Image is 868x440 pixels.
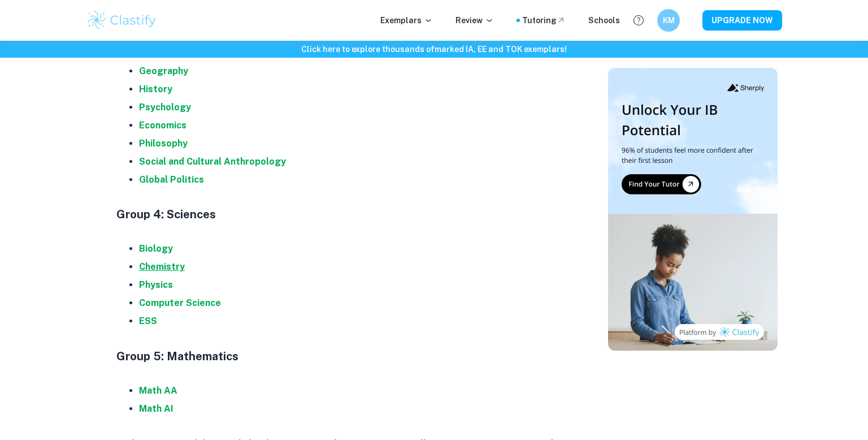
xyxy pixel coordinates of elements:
a: Business Management [139,48,239,58]
button: KM [657,9,680,32]
p: Exemplars [380,14,433,27]
h4: Group 4: Sciences [116,206,568,223]
a: Tutoring [522,14,566,27]
a: Computer Science [139,297,221,308]
button: UPGRADE NOW [702,10,782,31]
h6: KM [662,14,675,27]
a: History [139,84,172,94]
button: Help and Feedback [629,11,648,30]
p: Review [455,14,494,27]
img: Thumbnail [608,68,778,351]
img: Clastify logo [86,9,158,32]
a: Biology [139,243,173,254]
a: Social and Cultural Anthropology [139,156,286,167]
a: Economics [139,120,186,131]
a: Geography [139,66,188,76]
a: ESS [139,316,157,326]
a: Philosophy [139,138,188,149]
a: Global Politics [139,174,204,185]
a: Psychology [139,102,191,113]
a: Chemistry [139,261,185,272]
h4: Group 5: Mathematics [116,348,568,365]
a: Schools [588,14,620,27]
a: Math AI [139,403,173,414]
a: Physics [139,279,173,290]
h6: Click here to explore thousands of marked IA, EE and TOK exemplars ! [2,43,866,55]
a: Math AA [139,385,177,396]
